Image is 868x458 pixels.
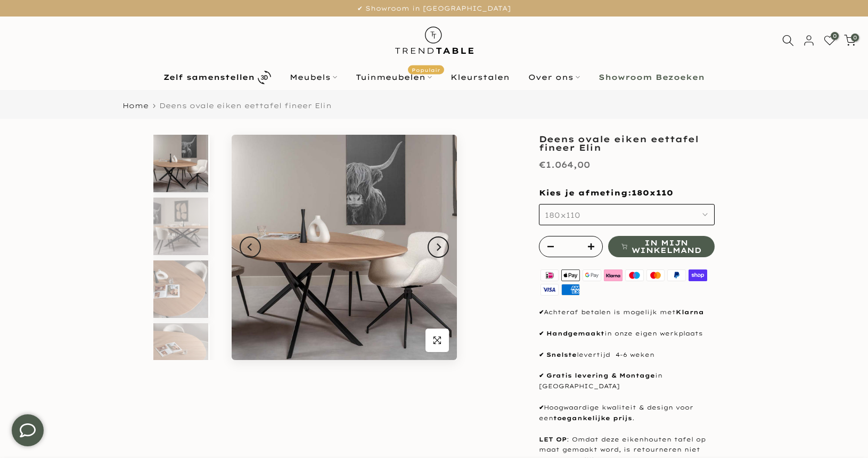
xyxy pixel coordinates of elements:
img: ideal [539,268,560,282]
strong: toegankelijke prijs [553,414,632,422]
a: Kleurstalen [441,71,519,84]
a: 0 [824,35,836,46]
a: TuinmeubelenPopulair [347,71,441,84]
span: 180x110 [545,210,580,220]
button: Previous [240,236,261,258]
strong: ✔ [539,351,544,358]
iframe: toggle-frame [1,404,54,457]
p: levertijd 4-6 weken [539,350,715,361]
img: apple pay [560,268,582,282]
p: in [GEOGRAPHIC_DATA] [539,371,715,392]
strong: ✔ [539,372,544,379]
img: visa [539,282,560,297]
span: 0 [831,32,839,40]
img: american express [560,282,582,297]
button: In mijn winkelmand [608,236,715,257]
div: €1.064,00 [539,157,590,173]
span: 0 [851,34,859,42]
strong: ✔ [539,308,544,316]
a: Zelf samenstellen [154,68,281,87]
img: paypal [666,268,687,282]
span: Deens ovale eiken eettafel fineer Elin [159,101,332,110]
img: klarna [602,268,624,282]
button: Next [428,236,449,258]
img: maestro [624,268,645,282]
a: 0 [844,35,856,46]
span: Populair [408,66,444,75]
strong: Snelste [546,351,577,358]
img: master [645,268,666,282]
strong: ✔ [539,330,544,337]
a: Over ons [519,71,589,84]
span: In mijn winkelmand [632,239,701,254]
a: Meubels [281,71,347,84]
a: Showroom Bezoeken [589,71,714,84]
p: ✔ Showroom in [GEOGRAPHIC_DATA] [13,3,855,14]
strong: ✔ [539,404,544,411]
a: Home [122,102,149,109]
strong: LET OP [539,436,567,443]
span: 180x110 [632,188,673,199]
span: Kies je afmeting: [539,188,673,198]
strong: Handgemaakt [546,330,604,337]
img: google pay [582,268,603,282]
img: trend-table [388,17,481,64]
p: Hoogwaardige kwaliteit & design voor een . [539,403,715,424]
img: shopify pay [687,268,709,282]
strong: Klarna [676,308,704,316]
h1: Deens ovale eiken eettafel fineer Elin [539,135,715,152]
p: Achteraf betalen is mogelijk met [539,307,715,318]
b: Zelf samenstellen [163,73,255,81]
p: in onze eigen werkplaats [539,329,715,339]
b: Showroom Bezoeken [599,73,705,81]
strong: Gratis levering & Montage [546,372,655,379]
button: 180x110 [539,204,715,225]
